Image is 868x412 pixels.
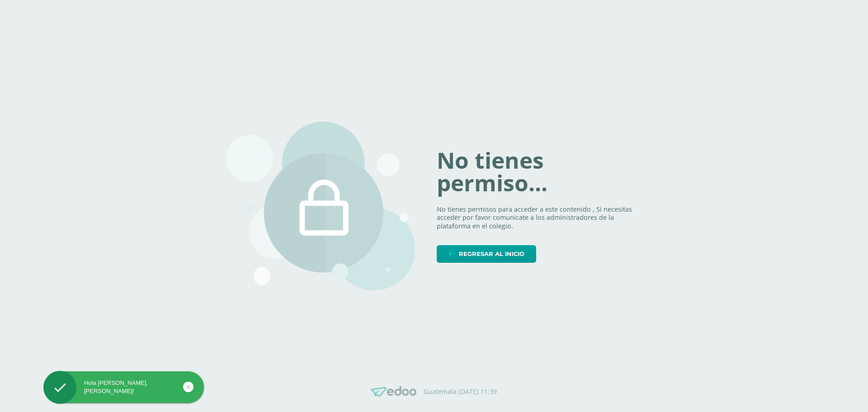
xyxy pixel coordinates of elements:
[424,388,497,396] p: Guatemala [DATE] 11:39
[437,245,536,263] a: Regresar al inicio
[226,122,415,291] img: 403.png
[437,149,642,194] h1: No tienes permiso...
[459,246,524,262] span: Regresar al inicio
[437,205,642,231] p: No tienes permisos para acceder a este contenido , Si necesitas acceder por favor comunicate a lo...
[43,379,204,395] div: Hola [PERSON_NAME], [PERSON_NAME]!
[371,386,416,397] img: Edoo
